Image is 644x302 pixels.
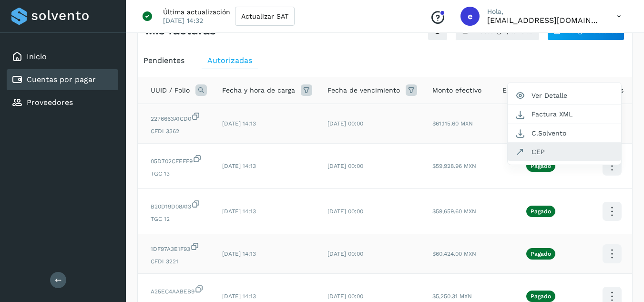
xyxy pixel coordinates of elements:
div: Inicio [7,46,118,67]
div: Cuentas por pagar [7,69,118,90]
div: Proveedores [7,92,118,113]
button: Ver Detalle [508,86,621,105]
button: Factura XML [508,105,621,124]
a: Cuentas por pagar [27,75,96,84]
button: CEP [508,143,621,161]
a: Inicio [27,52,47,61]
a: Proveedores [27,98,73,107]
button: C.Solvento [508,124,621,143]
